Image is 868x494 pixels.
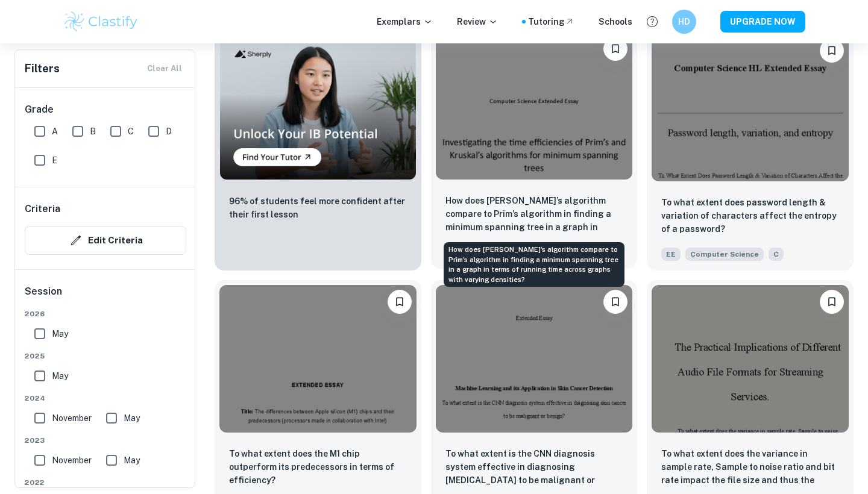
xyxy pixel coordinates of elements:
img: Computer Science EE example thumbnail: To what extent does the variance in samp [652,285,849,433]
h6: Filters [25,60,60,77]
span: D [166,125,172,138]
button: Bookmark [820,39,844,63]
p: Exemplars [377,15,433,28]
a: Schools [599,15,632,28]
span: May [124,454,140,467]
p: To what extent does the M1 chip outperform its predecessors in terms of efficiency? [229,447,407,487]
span: 2025 [25,351,186,361]
span: May [52,327,68,340]
button: Bookmark [388,290,412,314]
span: A [52,125,58,138]
div: How does [PERSON_NAME]’s algorithm compare to Prim’s algorithm in finding a minimum spanning tree... [444,242,624,287]
p: How does Kruskal’s algorithm compare to Prim’s algorithm in finding a minimum spanning tree in a ... [445,194,623,235]
a: Tutoring [528,15,574,28]
span: C [128,125,134,138]
span: 2024 [25,393,186,404]
img: Thumbnail [219,34,417,180]
span: November [52,454,92,467]
a: BookmarkTo what extent does password length & variation of characters affect the entropy of a pas... [647,29,854,270]
h6: HD [678,15,691,28]
span: May [52,369,68,383]
button: Edit Criteria [25,226,186,255]
button: Bookmark [603,37,627,61]
p: Review [457,15,498,28]
p: To what extent is the CNN diagnosis system effective in diagnosing skin cancer to be malignant or... [445,447,623,488]
span: EE [661,248,681,261]
span: 2023 [25,435,186,446]
p: To what extent does password length & variation of characters affect the entropy of a password? [661,196,839,236]
img: Clastify logo [63,10,139,34]
a: BookmarkHow does Kruskal’s algorithm compare to Prim’s algorithm in finding a minimum spanning tr... [431,29,638,270]
img: Computer Science EE example thumbnail: How does Kruskal’s algorithm compare to [436,32,633,180]
span: 2022 [25,477,186,488]
img: Computer Science EE example thumbnail: To what extent is the CNN diagnosis syst [436,285,633,433]
img: Computer Science EE example thumbnail: To what extent does password length & va [652,34,849,181]
h6: Session [25,284,186,308]
span: C [769,248,784,261]
span: Computer Science [685,248,764,261]
h6: Grade [25,102,186,117]
img: Computer Science EE example thumbnail: To what extent does the M1 chip outperfo [219,285,417,433]
h6: Criteria [25,202,60,216]
button: Bookmark [603,290,627,314]
p: 96% of students feel more confident after their first lesson [229,195,407,221]
span: 2026 [25,308,186,319]
span: B [90,125,96,138]
span: May [124,411,140,425]
span: E [52,154,57,167]
p: To what extent does the variance in sample rate, Sample to noise ratio and bit rate impact the fi... [661,447,839,488]
button: Help and Feedback [642,11,662,32]
button: UPGRADE NOW [720,11,805,33]
span: November [52,411,92,425]
button: Bookmark [820,290,844,314]
button: HD [672,10,696,34]
a: Thumbnail96% of students feel more confident after their first lesson [215,29,421,270]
